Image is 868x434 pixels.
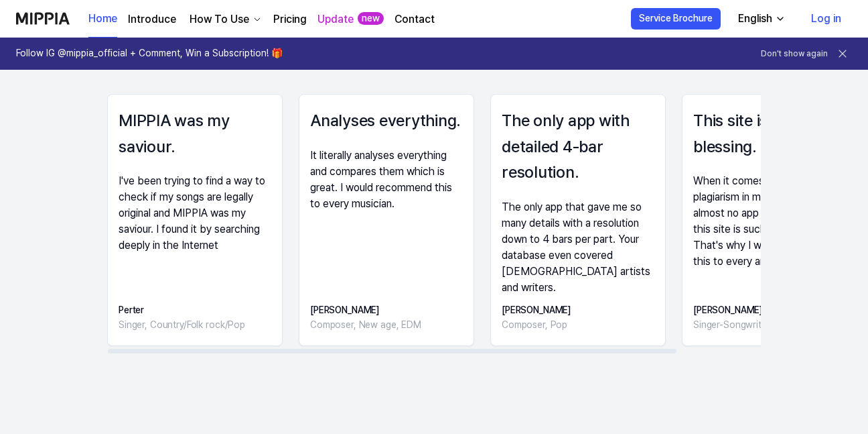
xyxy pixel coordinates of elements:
[631,8,721,30] button: Service Brochure
[317,11,354,28] a: Update
[358,12,384,25] div: new
[310,317,421,332] div: Composer, New age, EDM
[761,48,828,60] button: Don't show again
[128,11,176,28] a: Introduce
[727,5,794,32] button: English
[502,317,571,332] div: Composer, Pop
[119,317,245,332] div: Singer, Country/Folk rock/Pop
[735,11,775,27] div: English
[310,108,463,133] h3: Analyses everything.
[119,303,245,317] div: Perter
[119,108,271,160] h3: MIPPIA was my saviour.
[502,303,571,317] div: [PERSON_NAME]
[394,11,435,28] a: Contact
[502,199,654,296] div: The only app that gave me so many details with a resolution down to 4 bars per part. Your databas...
[187,11,252,28] div: How To Use
[273,11,307,28] a: Pricing
[88,1,117,38] a: Home
[187,11,263,28] button: How To Use
[310,148,463,212] div: It literally analyses everything and compares them which is great. I would recommend this to ever...
[119,173,271,254] div: I've been trying to find a way to check if my songs are legally original and MIPPIA was my saviou...
[310,303,421,317] div: [PERSON_NAME]
[693,317,816,332] div: Singer-Songwriter, All genres
[16,47,283,60] h1: Follow IG @mippia_official + Comment, Win a Subscription! 🎁
[693,173,846,270] div: When it comes to checking plagiarism in music, there are almost no app or websites, so this site ...
[693,108,846,160] h3: This site is such a blessing.
[693,303,816,317] div: [PERSON_NAME]
[502,108,654,185] h3: The only app with detailed 4-bar resolution.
